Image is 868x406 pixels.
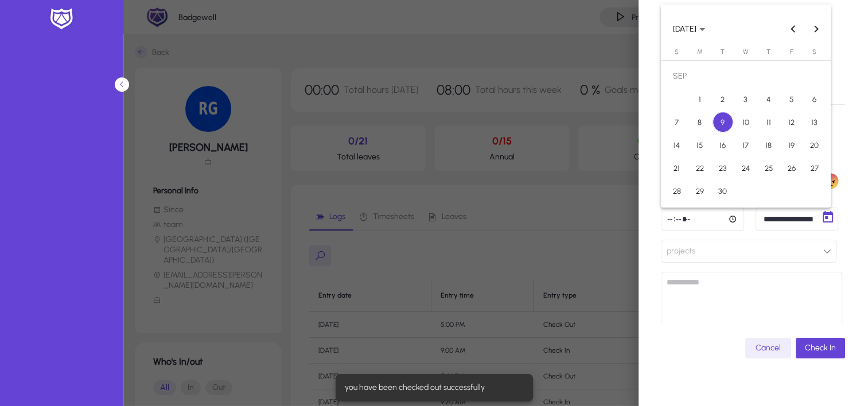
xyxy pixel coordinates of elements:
[688,134,711,157] button: Sep 15, 2025
[758,158,779,178] span: 25
[721,48,725,56] span: T
[790,48,793,56] span: F
[713,158,733,178] span: 23
[688,88,711,111] button: Sep 1, 2025
[665,134,688,157] button: Sep 14, 2025
[780,111,803,134] button: Sep 12, 2025
[668,18,710,39] button: Choose month and year
[665,157,688,179] button: Sep 21, 2025
[713,112,733,132] span: 9
[713,135,733,155] span: 16
[690,181,710,201] span: 29
[803,111,826,134] button: Sep 13, 2025
[803,157,826,179] button: Sep 27, 2025
[735,135,756,155] span: 17
[665,179,688,202] button: Sep 28, 2025
[665,111,688,134] button: Sep 7, 2025
[758,135,779,155] span: 18
[675,48,679,56] span: S
[782,17,805,40] button: Previous month
[805,17,828,40] button: Next month
[734,134,757,157] button: Sep 17, 2025
[734,111,757,134] button: Sep 10, 2025
[697,48,703,56] span: M
[781,135,802,155] span: 19
[711,134,734,157] button: Sep 16, 2025
[688,157,711,179] button: Sep 22, 2025
[758,112,779,132] span: 11
[743,48,748,56] span: W
[803,88,826,111] button: Sep 6, 2025
[812,48,816,56] span: S
[781,112,802,132] span: 12
[735,112,756,132] span: 10
[735,89,756,110] span: 3
[711,179,734,202] button: Sep 30, 2025
[673,24,696,34] span: [DATE]
[781,158,802,178] span: 26
[758,89,779,110] span: 4
[757,111,780,134] button: Sep 11, 2025
[690,158,710,178] span: 22
[711,111,734,134] button: Sep 9, 2025
[688,179,711,202] button: Sep 29, 2025
[711,157,734,179] button: Sep 23, 2025
[780,88,803,111] button: Sep 5, 2025
[690,112,710,132] span: 8
[781,89,802,110] span: 5
[757,157,780,179] button: Sep 25, 2025
[667,135,687,155] span: 14
[735,158,756,178] span: 24
[711,88,734,111] button: Sep 2, 2025
[804,89,825,110] span: 6
[766,48,770,56] span: T
[713,181,733,201] span: 30
[780,157,803,179] button: Sep 26, 2025
[757,134,780,157] button: Sep 18, 2025
[780,134,803,157] button: Sep 19, 2025
[667,181,687,201] span: 28
[734,88,757,111] button: Sep 3, 2025
[713,89,733,110] span: 2
[690,89,710,110] span: 1
[804,135,825,155] span: 20
[665,65,826,88] td: SEP
[690,135,710,155] span: 15
[804,112,825,132] span: 13
[803,134,826,157] button: Sep 20, 2025
[804,158,825,178] span: 27
[667,112,687,132] span: 7
[688,111,711,134] button: Sep 8, 2025
[734,157,757,179] button: Sep 24, 2025
[667,158,687,178] span: 21
[757,88,780,111] button: Sep 4, 2025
